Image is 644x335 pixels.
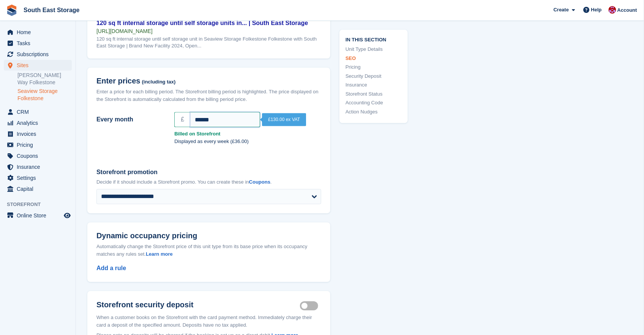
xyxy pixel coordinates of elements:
[346,72,402,80] a: Security Deposit
[146,251,173,257] a: Learn more
[4,210,72,221] a: menu
[174,130,321,138] strong: Billed on Storefront
[17,151,62,161] span: Coupons
[4,162,72,172] a: menu
[96,168,321,177] label: Storefront promotion
[17,107,62,117] span: CRM
[4,140,72,150] a: menu
[4,129,72,139] a: menu
[96,28,321,35] div: [URL][DOMAIN_NAME]
[17,60,62,71] span: Sites
[346,108,402,116] a: Action Nudges
[249,179,270,185] a: Coupons
[617,6,637,14] span: Account
[17,162,62,172] span: Insurance
[63,211,72,220] a: Preview store
[17,38,62,49] span: Tasks
[4,173,72,183] a: menu
[300,305,321,307] label: Security deposit on
[174,138,321,145] p: Displayed as every week (£36.00)
[4,60,72,71] a: menu
[17,129,62,139] span: Invoices
[96,88,321,103] div: Enter a price for each billing period. The Storefront billing period is highlighted. The price di...
[4,118,72,128] a: menu
[96,265,126,271] a: Add a rule
[591,6,602,14] span: Help
[96,178,321,186] p: Decide if it should include a Storefront promo. You can create these in .
[6,5,17,16] img: stora-icon-8386f47178a22dfd0bd8f6a31ec36ba5ce8667c1dd55bd0f319d3a0aa187defe.svg
[346,46,402,53] a: Unit Type Details
[96,36,321,49] div: 120 sq ft internal storage until self storage unit in Seaview Storage Folkestone Folkestone with ...
[346,64,402,71] a: Pricing
[17,140,62,150] span: Pricing
[17,27,62,38] span: Home
[7,201,76,208] span: Storefront
[96,243,321,258] div: Automatically change the Storefront price of this unit type from its base price when its occupanc...
[96,231,197,240] span: Dynamic occupancy pricing
[346,36,402,43] span: In this section
[96,300,300,309] h2: Storefront security deposit
[17,118,62,128] span: Analytics
[346,82,402,89] a: Insurance
[609,6,616,14] img: Roger Norris
[4,184,72,194] a: menu
[17,72,72,86] a: [PERSON_NAME] Way Folkestone
[17,210,62,221] span: Online Store
[142,79,176,85] span: (including tax)
[17,184,62,194] span: Capital
[17,88,72,102] a: Seaview Storage Folkestone
[346,90,402,98] a: Storefront Status
[4,151,72,161] a: menu
[346,55,402,62] a: SEO
[21,4,83,16] a: South East Storage
[4,107,72,117] a: menu
[17,49,62,60] span: Subscriptions
[96,19,321,28] div: 120 sq ft internal storage until self storage units in... | South East Storage
[96,314,321,329] p: When a customer books on the Storefront with the card payment method. Immediately charge their ca...
[4,49,72,60] a: menu
[346,99,402,107] a: Accounting Code
[96,115,165,124] label: Every month
[96,77,140,85] span: Enter prices
[17,173,62,183] span: Settings
[554,6,569,14] span: Create
[4,27,72,38] a: menu
[4,38,72,49] a: menu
